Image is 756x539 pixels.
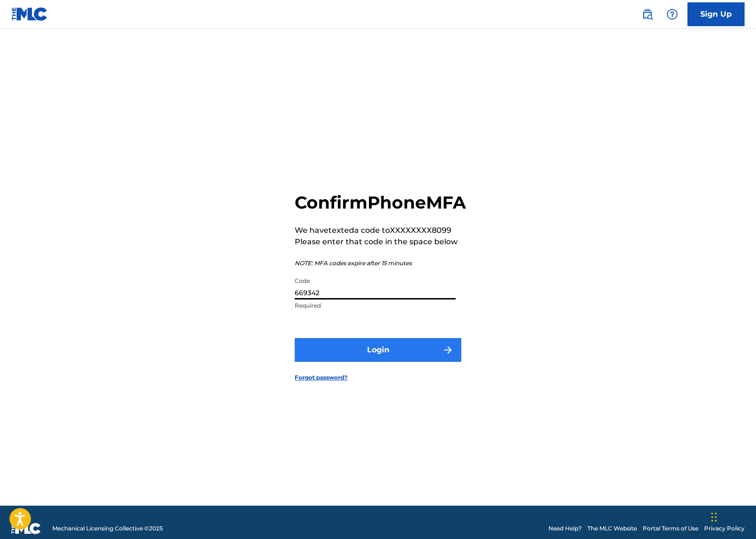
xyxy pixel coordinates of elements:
img: f7272a7cc735f4ea7f67.svg [442,344,454,356]
p: Please enter that code in the space below [295,236,466,248]
a: Public Search [638,5,657,24]
a: Forgot password? [295,373,348,382]
div: Help [663,5,682,24]
p: We have texted a code to XXXXXXXX8099 [295,225,466,236]
img: logo [11,523,41,534]
button: Login [295,338,461,362]
a: Privacy Policy [704,524,745,533]
a: Need Help? [548,524,582,533]
div: Drag [711,503,717,531]
a: Sign Up [687,2,745,26]
span: Mechanical Licensing Collective © 2025 [52,524,163,533]
a: Portal Terms of Use [643,524,698,533]
img: search [642,9,653,20]
p: NOTE: MFA codes expire after 15 minutes [295,259,466,268]
h2: Confirm Phone MFA [295,192,466,213]
img: help [666,9,678,20]
img: MLC Logo [11,7,48,21]
a: The MLC Website [587,524,637,533]
iframe: Chat Widget [708,493,756,539]
p: Required [295,301,456,310]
